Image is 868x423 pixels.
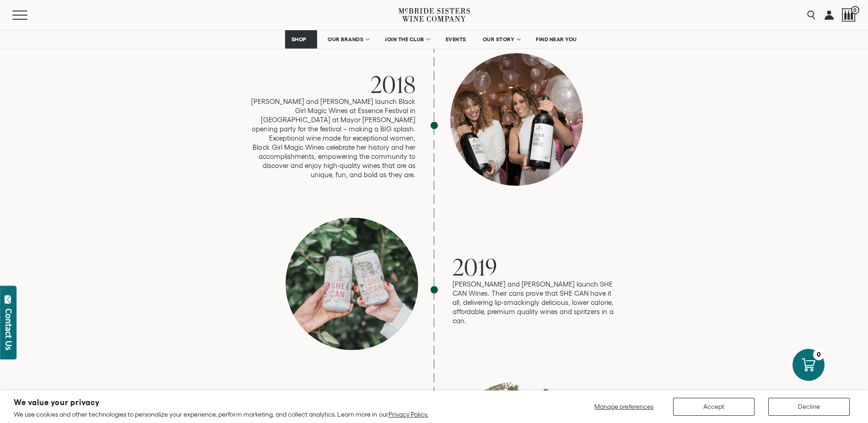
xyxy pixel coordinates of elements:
[446,36,466,43] span: EVENTS
[4,309,13,350] div: Contact Us
[477,30,526,49] a: OUR STORY
[851,6,859,14] span: 0
[768,398,850,416] button: Decline
[12,11,45,20] button: Mobile Menu Trigger
[385,36,424,43] span: JOIN THE CLUB
[322,30,374,49] a: OUR BRANDS
[388,411,428,418] a: Privacy Policy.
[14,410,428,418] p: We use cookies and other technologies to personalize your experience, perform marketing, and coll...
[440,30,472,49] a: EVENTS
[589,398,659,416] button: Manage preferences
[371,68,416,100] span: 2018
[673,398,755,416] button: Accept
[530,30,583,49] a: FIND NEAR YOU
[251,97,416,179] p: [PERSON_NAME] and [PERSON_NAME] launch Black Girl Magic Wines at Essence Festival in [GEOGRAPHIC_...
[453,251,497,282] span: 2019
[328,36,363,43] span: OUR BRANDS
[14,399,428,407] h2: We value your privacy
[379,30,435,49] a: JOIN THE CLUB
[453,280,617,325] p: [PERSON_NAME] and [PERSON_NAME] launch SHE CAN Wines. Their cans prove that SHE CAN have it all, ...
[291,36,307,43] span: SHOP
[483,36,515,43] span: OUR STORY
[813,349,825,360] div: 0
[285,30,317,49] a: SHOP
[536,36,577,43] span: FIND NEAR YOU
[594,403,653,410] span: Manage preferences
